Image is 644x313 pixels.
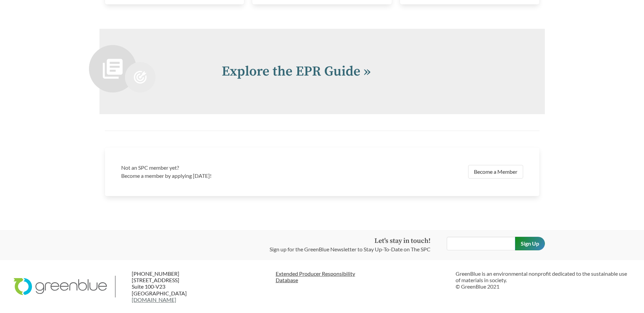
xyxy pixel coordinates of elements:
input: Sign Up [515,237,545,250]
a: Become a Member [468,165,523,179]
p: GreenBlue is an environmental nonprofit dedicated to the sustainable use of materials in society.... [456,270,630,290]
p: [PHONE_NUMBER] [STREET_ADDRESS] Suite 100-V23 [GEOGRAPHIC_DATA] [132,270,214,303]
strong: Let's stay in touch! [374,237,430,245]
a: [DOMAIN_NAME] [132,296,176,303]
p: Sign up for the GreenBlue Newsletter to Stay Up-To-Date on The SPC [270,245,430,253]
a: Explore the EPR Guide » [222,63,371,80]
a: Extended Producer ResponsibilityDatabase [276,270,450,283]
p: Become a member by applying [DATE]! [121,172,318,180]
h3: Not an SPC member yet? [121,164,318,172]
